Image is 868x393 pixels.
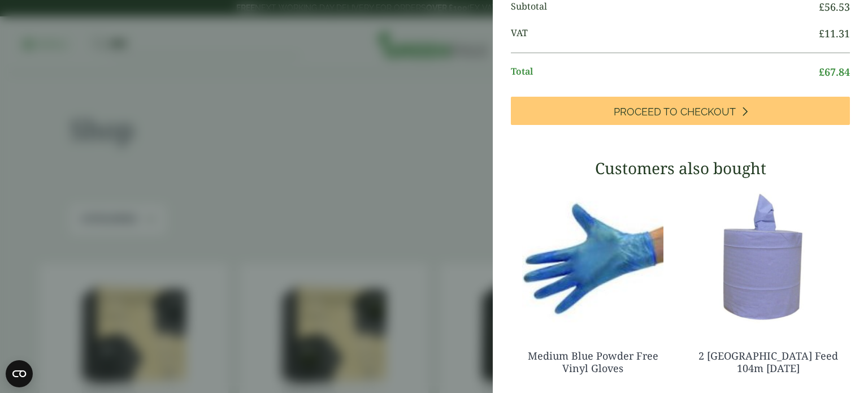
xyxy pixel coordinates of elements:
img: 3630017-2-Ply-Blue-Centre-Feed-104m [686,186,850,327]
img: 4130015J-Blue-Vinyl-Powder-Free-Gloves-Medium [511,186,675,327]
bdi: 11.31 [819,27,850,40]
a: Proceed to Checkout [511,97,850,125]
a: Medium Blue Powder Free Vinyl Gloves [528,349,658,375]
span: VAT [511,26,819,41]
span: £ [819,27,824,40]
bdi: 67.84 [819,65,850,79]
span: Total [511,64,819,80]
h3: Customers also bought [511,159,850,178]
span: £ [819,65,824,79]
span: Proceed to Checkout [614,106,736,118]
button: Open CMP widget [6,360,33,387]
a: 2 [GEOGRAPHIC_DATA] Feed 104m [DATE] [698,349,838,375]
